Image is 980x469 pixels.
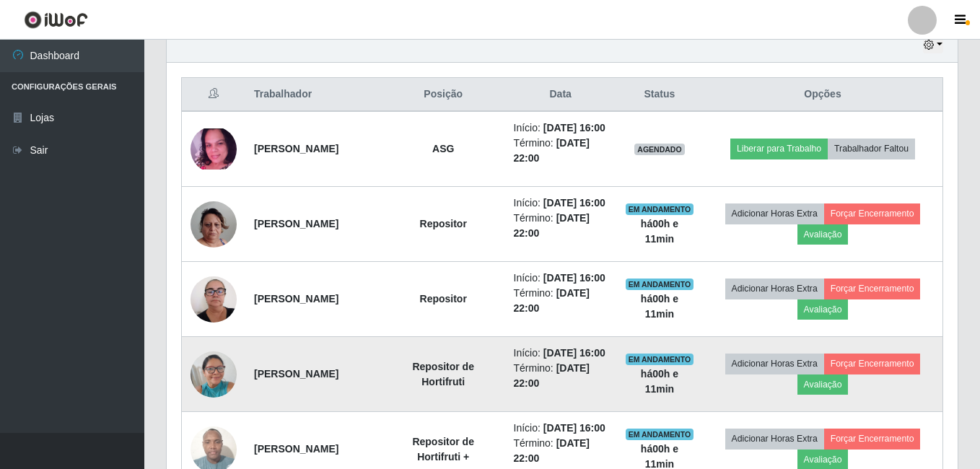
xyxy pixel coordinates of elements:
[725,203,824,224] button: Adicionar Horas Extra
[505,78,616,112] th: Data
[514,421,608,436] li: Início:
[543,122,605,133] time: [DATE] 16:00
[514,120,608,136] li: Início:
[191,128,237,169] img: 1744415855733.jpeg
[616,78,703,112] th: Status
[24,11,88,29] img: CoreUI Logo
[824,279,921,299] button: Forçar Encerramento
[543,347,605,359] time: [DATE] 16:00
[514,436,608,466] li: Término:
[245,78,382,112] th: Trabalhador
[412,361,474,387] strong: Repositor de Hortifruti
[626,354,694,365] span: EM ANDAMENTO
[626,429,694,440] span: EM ANDAMENTO
[626,279,694,290] span: EM ANDAMENTO
[432,143,454,154] strong: ASG
[725,279,824,299] button: Adicionar Horas Extra
[730,139,828,159] button: Liberar para Trabalho
[254,443,338,455] strong: [PERSON_NAME]
[828,139,915,159] button: Trabalhador Faltou
[514,271,608,286] li: Início:
[543,272,605,284] time: [DATE] 16:00
[514,346,608,361] li: Início:
[191,183,237,266] img: 1737254952637.jpeg
[514,286,608,316] li: Término:
[254,143,338,154] strong: [PERSON_NAME]
[797,374,849,395] button: Avaliação
[420,218,467,229] strong: Repositor
[824,429,921,449] button: Forçar Encerramento
[641,293,678,320] strong: há 00 h e 11 min
[641,368,678,395] strong: há 00 h e 11 min
[254,368,338,380] strong: [PERSON_NAME]
[543,197,605,209] time: [DATE] 16:00
[725,429,824,449] button: Adicionar Horas Extra
[382,78,505,112] th: Posição
[514,136,608,166] li: Término:
[634,144,685,155] span: AGENDADO
[725,354,824,374] button: Adicionar Horas Extra
[191,268,237,330] img: 1756344259057.jpeg
[514,361,608,391] li: Término:
[420,293,467,304] strong: Repositor
[824,203,921,224] button: Forçar Encerramento
[412,436,474,463] strong: Repositor de Hortifruti +
[641,218,678,245] strong: há 00 h e 11 min
[626,203,694,215] span: EM ANDAMENTO
[514,196,608,211] li: Início:
[797,299,849,320] button: Avaliação
[514,211,608,241] li: Término:
[824,354,921,374] button: Forçar Encerramento
[797,224,849,245] button: Avaliação
[254,218,338,229] strong: [PERSON_NAME]
[191,343,237,405] img: 1739199553345.jpeg
[703,78,942,112] th: Opções
[254,293,338,304] strong: [PERSON_NAME]
[543,422,605,434] time: [DATE] 16:00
